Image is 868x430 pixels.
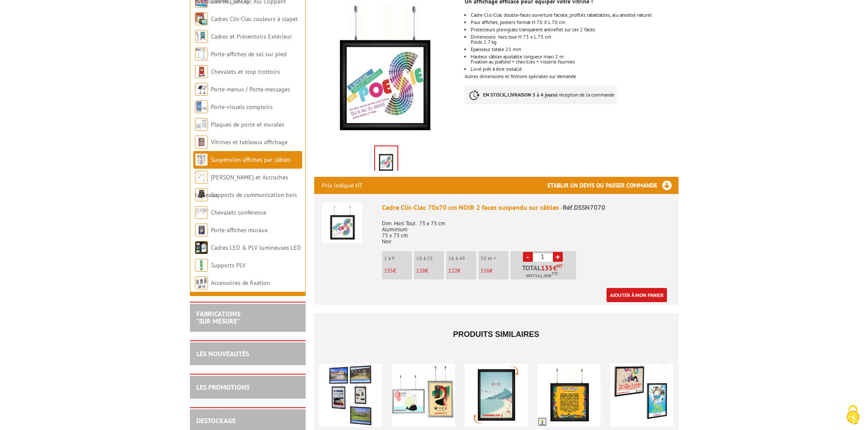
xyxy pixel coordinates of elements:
[552,271,558,276] sup: TTC
[471,27,678,32] li: Protecteurs plexiglass transparent antireflet sur les 2 faces
[563,203,605,212] span: Réf.DSSN7070
[513,264,576,279] p: Total
[211,156,291,164] a: Suspension affiches par câbles
[382,215,671,245] p: Dim. Hors Tout : 73 x 73 cm Aluminium 73 x 73 cm Noir
[322,203,362,243] img: Cadre Clic-Clac 70x70 cm NOIR 2 faces suspendu sur câbles
[211,226,268,234] a: Porte-affiches muraux
[842,404,864,426] img: Cookies (fenêtre modale)
[211,103,273,111] a: Porte-visuels comptoirs
[416,267,425,274] span: 128
[196,349,249,358] a: LES NOUVEAUTÉS
[465,85,616,104] p: à réception de la commande
[195,12,208,25] img: Cadres Clic-Clac couleurs à clapet
[523,252,533,262] a: -
[211,121,284,128] a: Plaques de porte et murales
[211,68,280,76] a: Chevalets et stop trottoirs
[211,191,297,199] a: Supports de communication bois
[211,244,301,251] a: Cadres LED & PLV lumineuses LED
[607,288,667,302] a: Ajouter à mon panier
[195,65,208,78] img: Chevalets et stop trottoirs
[211,50,286,58] a: Porte-affiches de sol sur pied
[195,30,208,43] img: Cadres et Présentoirs Extérieur
[384,268,412,274] p: €
[481,268,508,274] p: €
[195,48,208,61] img: Porte-affiches de sol sur pied
[211,279,270,287] a: Accessoires de fixation
[481,255,508,261] p: 50 et +
[416,255,444,261] p: 10 à 25
[195,173,288,199] a: [PERSON_NAME] et Accroches tableaux
[557,263,562,269] sup: HT
[838,401,868,430] button: Cookies (fenêtre modale)
[541,264,553,271] span: 135
[211,138,288,146] a: Vitrines et tableaux affichage
[196,309,240,326] a: FABRICATIONS"Sur Mesure"
[453,330,539,339] span: Produits similaires
[211,15,298,23] a: Cadres Clic-Clac couleurs à clapet
[471,12,678,18] li: Cadre Clic-Clac double-faces ouverture faciale, profilés rabattables, alu anodisé naturel
[471,67,678,72] p: Livré prêt à être installé.
[211,85,290,93] a: Porte-menus / Porte-messages
[471,47,678,52] p: Epaisseur totale 25 mm
[384,255,412,261] p: 1 à 9
[471,34,678,39] p: Dimensions hors tout H 73 x L 73 cm
[195,100,208,113] img: Porte-visuels comptoirs
[483,91,555,98] strong: EN STOCK, LIVRAISON 3 à 4 jours
[195,171,208,184] img: Cimaises et Accroches tableaux
[195,83,208,96] img: Porte-menus / Porte-messages
[553,252,563,262] a: +
[471,39,678,45] p: Poids 2.7 kg
[196,383,249,391] a: LES PROMOTIONS
[382,203,671,212] div: Cadre Clic-Clac 70x70 cm NOIR 2 faces suspendu sur câbles -
[195,118,208,131] img: Plaques de porte et murales
[448,268,476,274] p: €
[322,177,363,194] p: Prix indiqué HT
[375,146,397,173] img: suspendus_par_cables_dssn7070.jpg
[211,33,292,40] a: Cadres et Présentoirs Extérieur
[384,267,393,274] span: 135
[195,241,208,254] img: Cadres LED & PLV lumineuses LED
[471,20,678,25] li: Pour affiches, posters format H 70 X L 70 cm
[195,206,208,219] img: Chevalets conférence
[448,255,476,261] p: 26 à 49
[195,224,208,236] img: Porte-affiches muraux
[195,259,208,272] img: Supports PLV
[553,264,557,271] span: €
[526,273,558,279] span: Soit €
[471,54,678,64] p: Hauteur câbles ajustable longueur maxi 2 m Fixation au plafond + chevilles + visserie fournies
[448,267,457,274] span: 122
[196,416,236,425] a: DESTOCKAGE
[195,276,208,289] img: Accessoires de fixation
[195,153,208,166] img: Suspension affiches par câbles
[481,267,490,274] span: 116
[195,136,208,148] img: Vitrines et tableaux affichage
[416,268,444,274] p: €
[547,177,679,194] h3: Etablir un devis ou passer commande
[211,261,246,269] a: Supports PLV
[211,209,266,216] a: Chevalets conférence
[535,273,549,279] span: 162,00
